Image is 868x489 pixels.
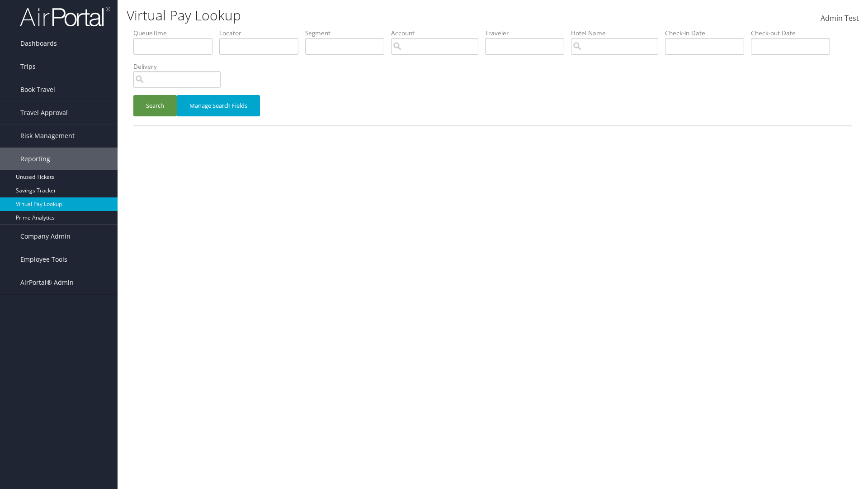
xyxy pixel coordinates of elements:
[391,29,485,38] label: Account
[20,78,55,101] span: Book Travel
[20,125,75,147] span: Risk Management
[20,271,74,294] span: AirPortal® Admin
[571,29,665,38] label: Hotel Name
[20,6,110,27] img: airportal-logo.png
[665,29,751,38] label: Check-in Date
[485,29,571,38] label: Traveler
[751,29,837,38] label: Check-out Date
[133,29,219,38] label: QueueTime
[177,95,260,116] button: Manage Search Fields
[821,13,859,23] span: Admin Test
[20,101,68,124] span: Travel Approval
[305,29,391,38] label: Segment
[20,148,50,170] span: Reporting
[133,62,227,71] label: Delivery
[20,32,57,55] span: Dashboards
[20,248,67,271] span: Employee Tools
[821,5,859,33] a: Admin Test
[219,29,305,38] label: Locator
[20,225,71,248] span: Company Admin
[133,95,177,116] button: Search
[20,55,36,78] span: Trips
[127,6,615,25] h1: Virtual Pay Lookup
